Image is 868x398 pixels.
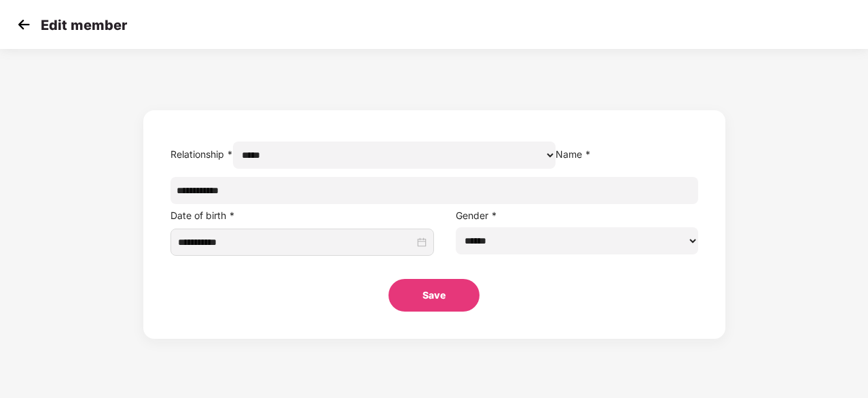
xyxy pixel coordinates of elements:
[170,210,235,221] label: Date of birth *
[456,210,497,221] label: Gender *
[41,17,127,33] p: Edit member
[556,148,591,160] label: Name *
[170,148,233,160] label: Relationship *
[14,14,34,35] img: svg+xml;base64,PHN2ZyB4bWxucz0iaHR0cDovL3d3dy53My5vcmcvMjAwMC9zdmciIHdpZHRoPSIzMCIgaGVpZ2h0PSIzMC...
[388,279,480,312] button: Save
